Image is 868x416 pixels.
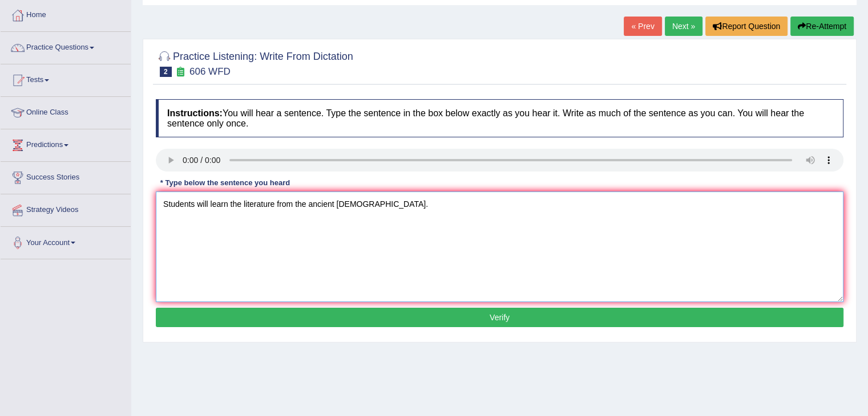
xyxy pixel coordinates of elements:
[1,97,131,125] a: Online Class
[705,17,788,36] button: Report Question
[1,64,131,93] a: Tests
[156,308,843,327] button: Verify
[1,129,131,158] a: Predictions
[160,67,172,77] span: 2
[167,108,223,118] b: Instructions:
[1,162,131,190] a: Success Stories
[156,99,843,137] h4: You will hear a sentence. Type the sentence in the box below exactly as you hear it. Write as muc...
[624,17,661,36] a: « Prev
[1,32,131,60] a: Practice Questions
[1,227,131,255] a: Your Account
[1,194,131,223] a: Strategy Videos
[175,67,187,78] small: Exam occurring question
[156,48,353,77] h2: Practice Listening: Write From Dictation
[156,177,294,188] div: * Type below the sentence you heard
[189,66,231,77] small: 606 WFD
[790,17,854,36] button: Re-Attempt
[665,17,703,36] a: Next »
